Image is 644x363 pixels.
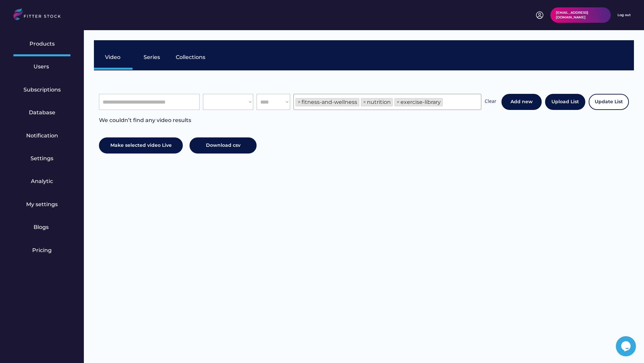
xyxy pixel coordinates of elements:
[31,155,53,162] div: Settings
[501,94,542,110] button: Add new
[361,98,393,106] li: nutrition
[618,13,631,17] div: Log out
[176,54,205,61] div: Collections
[396,100,400,105] span: ×
[105,54,122,61] div: Video
[29,109,55,116] div: Database
[589,94,629,110] button: Update List
[30,40,55,48] div: Products
[616,336,637,356] iframe: chat widget
[23,86,61,94] div: Subscriptions
[556,10,605,20] div: [EMAIL_ADDRESS][DOMAIN_NAME]
[32,247,52,254] div: Pricing
[536,11,544,19] img: profile-circle.svg
[394,98,443,106] li: exercise-library
[34,63,50,70] div: Users
[298,100,301,105] span: ×
[296,98,359,106] li: fitness-and-wellness
[545,94,585,110] button: Upload List
[34,224,50,231] div: Blogs
[31,178,53,185] div: Analytic
[485,98,496,106] div: Clear
[13,8,66,22] img: LOGO.svg
[26,132,58,139] div: Notification
[99,137,183,154] button: Make selected video Live
[190,137,257,154] button: Download csv
[144,54,160,61] div: Series
[26,201,58,208] div: My settings
[99,117,191,131] div: We couldn’t find any video results
[363,100,366,105] span: ×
